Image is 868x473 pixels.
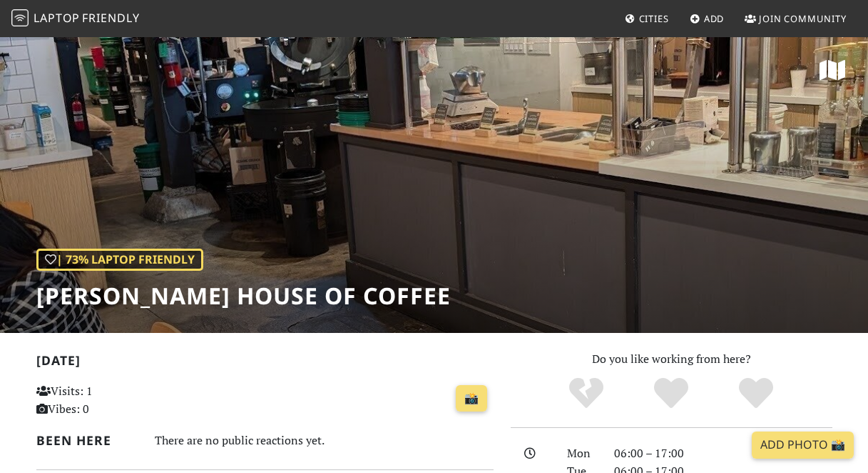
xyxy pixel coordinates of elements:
[639,12,669,25] span: Cities
[629,376,714,412] div: Yes
[34,10,80,26] span: Laptop
[739,6,852,31] a: Join Community
[155,430,494,451] div: There are no public reactions yet.
[36,282,451,309] h1: [PERSON_NAME] House of Coffee
[606,444,841,463] div: 06:00 – 17:00
[713,376,798,412] div: Definitely!
[36,249,203,272] div: | 73% Laptop Friendly
[544,376,629,412] div: No
[36,382,178,419] p: Visits: 1 Vibes: 0
[456,385,487,412] a: 📸
[752,432,854,459] a: Add Photo 📸
[704,12,725,25] span: Add
[36,433,138,448] h2: Been here
[619,6,675,31] a: Cities
[11,6,140,31] a: LaptopFriendly LaptopFriendly
[11,9,29,26] img: LaptopFriendly
[511,350,832,369] p: Do you like working from here?
[82,10,139,26] span: Friendly
[558,444,606,463] div: Mon
[36,353,494,374] h2: [DATE]
[759,12,847,25] span: Join Community
[684,6,730,31] a: Add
